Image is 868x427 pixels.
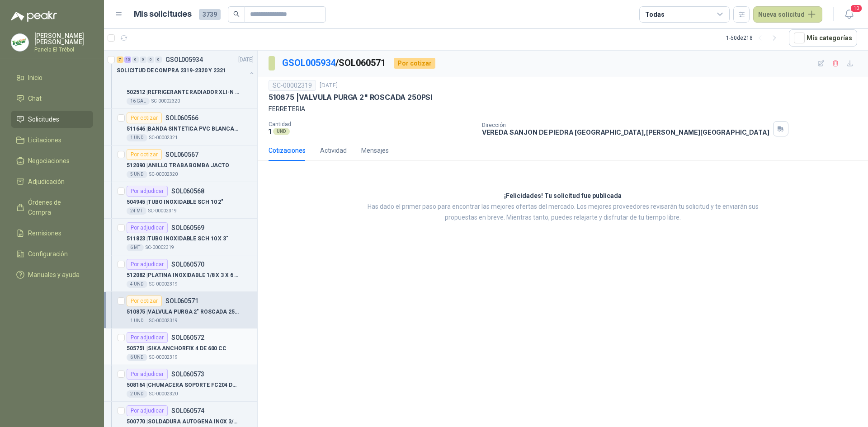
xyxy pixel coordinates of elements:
[753,6,822,23] button: Nueva solicitud
[134,8,192,21] h1: Mis solicitudes
[11,69,93,86] a: Inicio
[726,31,782,45] div: 1 - 50 de 218
[171,334,204,341] p: SOL060572
[165,151,198,158] p: SOL060567
[104,219,257,255] a: Por adjudicarSOL060569511823 |TUBO INOXIDABLE SCH 10 X 3"6 MTSC-00002319
[127,344,226,353] p: 505751 | SIKA ANCHORFIX 4 DE 600 CC
[117,66,226,75] p: SOLICITUD DE COMPRA 2319-2320 Y 2321
[171,261,204,267] p: SOL060570
[645,9,664,19] div: Todas
[269,80,316,91] div: SC-00002319
[28,114,59,124] span: Solicitudes
[269,145,306,155] div: Cotizaciones
[233,11,240,17] span: search
[273,128,290,135] div: UND
[151,98,180,105] p: SC-00002320
[104,328,257,365] a: Por adjudicarSOL060572505751 |SIKA ANCHORFIX 4 DE 600 CC6 UNDSC-00002319
[171,408,204,414] p: SOL060574
[127,381,239,389] p: 508164 | CHUMACERA SOPORTE FC204 DE 20MM 4 HUECO
[104,292,257,328] a: Por cotizarSOL060571510875 |VALVULA PURGA 2" ROSCADA 250PSI1 UNDSC-00002319
[149,317,178,324] p: SC-00002319
[165,298,198,304] p: SOL060571
[140,56,146,63] div: 0
[104,182,257,219] a: Por adjudicarSOL060568504945 |TUBO INOXIDABLE SCH 10 2"24 MTSC-00002319
[11,152,93,169] a: Negociaciones
[127,244,144,251] div: 6 MT
[11,173,93,190] a: Adjudicación
[11,245,93,263] a: Configuración
[238,56,254,64] p: [DATE]
[117,54,255,83] a: 7 13 0 0 0 0 GSOL005934[DATE] SOLICITUD DE COMPRA 2319-2320 Y 2321
[165,115,198,121] p: SOL060566
[28,249,68,259] span: Configuración
[104,145,257,182] a: Por cotizarSOL060567512090 |ANILLO TRABA BOMBA JACTO5 UNDSC-00002320
[127,390,147,398] div: 2 UND
[11,111,93,128] a: Solicitudes
[320,145,347,155] div: Actividad
[28,135,61,145] span: Licitaciones
[149,134,178,141] p: SC-00002321
[11,11,57,22] img: Logo peakr
[127,317,147,324] div: 1 UND
[127,296,162,306] div: Por cotizar
[127,171,147,178] div: 5 UND
[34,33,93,45] p: [PERSON_NAME] [PERSON_NAME]
[127,207,146,215] div: 24 MT
[127,332,168,343] div: Por adjudicar
[282,56,387,70] p: / SOL060571
[282,57,335,68] a: GSOL005934
[28,270,80,280] span: Manuales y ayuda
[320,81,338,90] p: [DATE]
[841,6,857,23] button: 10
[482,128,769,136] p: VEREDA SANJON DE PIEDRA [GEOGRAPHIC_DATA] , [PERSON_NAME][GEOGRAPHIC_DATA]
[361,145,389,155] div: Mensajes
[127,125,239,133] p: 511646 | BANDA SINTETICA PVC BLANCA 3.2MM ESPES
[171,371,204,377] p: SOL060573
[149,354,178,361] p: SC-00002319
[28,156,70,166] span: Negociaciones
[148,207,177,215] p: SC-00002319
[850,4,863,13] span: 10
[127,161,229,170] p: 512090 | ANILLO TRABA BOMBA JACTO
[127,405,168,416] div: Por adjudicar
[127,369,168,380] div: Por adjudicar
[269,121,475,127] p: Cantidad
[127,308,239,316] p: 510875 | VALVULA PURGA 2" ROSCADA 250PSI
[127,281,147,288] div: 4 UND
[127,222,168,233] div: Por adjudicar
[199,9,221,20] span: 3739
[11,34,28,51] img: Company Logo
[28,73,42,83] span: Inicio
[28,94,42,103] span: Chat
[789,29,857,47] button: Mís categorías
[149,171,178,178] p: SC-00002320
[127,88,239,97] p: 502512 | REFRIGERANTE RADIADOR XLI-N [DOMAIN_NAME]
[149,390,178,398] p: SC-00002320
[171,188,204,194] p: SOL060568
[11,131,93,149] a: Licitaciones
[269,104,857,114] p: FERRETERIA
[127,259,168,270] div: Por adjudicar
[127,149,162,160] div: Por cotizar
[117,56,123,63] div: 7
[269,127,271,135] p: 1
[104,109,257,145] a: Por cotizarSOL060566511646 |BANDA SINTETICA PVC BLANCA 3.2MM ESPES1 UNDSC-00002321
[11,90,93,107] a: Chat
[104,72,257,109] a: Por cotizarSOL060565502512 |REFRIGERANTE RADIADOR XLI-N [DOMAIN_NAME]16 GALSC-00002320
[132,56,139,63] div: 0
[147,56,154,63] div: 0
[11,194,93,221] a: Órdenes de Compra
[165,56,203,63] p: GSOL005934
[394,58,435,69] div: Por cotizar
[28,228,61,238] span: Remisiones
[355,202,771,223] p: Has dado el primer paso para encontrar las mejores ofertas del mercado. Los mejores proveedores r...
[127,235,228,243] p: 511823 | TUBO INOXIDABLE SCH 10 X 3"
[171,225,204,231] p: SOL060569
[127,418,239,426] p: 500770 | SOLDADURA AUTOGENA INOX 3/32
[127,354,147,361] div: 6 UND
[127,271,239,280] p: 512082 | PLATINA INOXIDABLE 1/8 X 3 X 6 MT
[482,122,769,128] p: Dirección
[124,56,131,63] div: 13
[149,281,178,288] p: SC-00002319
[504,191,622,202] h3: ¡Felicidades! Tu solicitud fue publicada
